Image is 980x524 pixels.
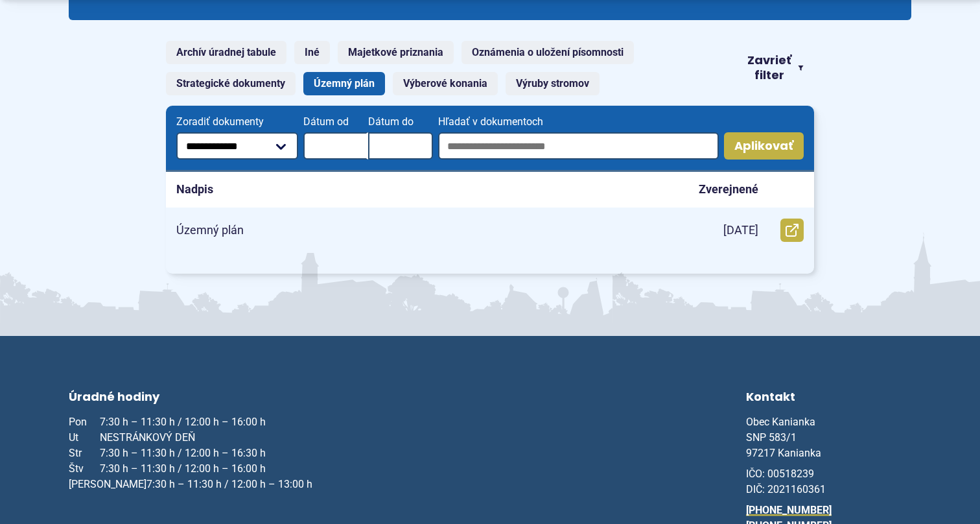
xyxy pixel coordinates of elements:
[368,116,433,128] span: Dátum do
[176,132,298,160] select: Zoradiť dokumenty
[699,182,758,197] p: Zverejnené
[746,388,911,409] h3: Kontakt
[166,41,286,64] a: Archív úradnej tabule
[294,41,330,64] a: Iné
[69,461,100,477] span: Štv
[461,41,634,64] a: Oznámenia o uložení písomnosti
[746,504,832,516] a: [PHONE_NUMBER]
[69,477,146,492] span: [PERSON_NAME]
[746,416,821,459] span: Obec Kanianka SNP 583/1 97217 Kanianka
[723,223,758,238] p: [DATE]
[438,116,719,128] span: Hľadať v dokumentoch
[69,430,100,446] span: Ut
[303,132,368,160] input: Dátum od
[747,53,793,82] span: Zavrieť filter
[166,72,296,95] a: Strategické dokumenty
[746,466,911,497] p: IČO: 00518239 DIČ: 2021160361
[176,116,298,128] span: Zoradiť dokumenty
[303,72,385,95] a: Územný plán
[176,182,213,197] p: Nadpis
[303,116,368,128] span: Dátum od
[176,223,244,238] p: Územný plán
[368,132,433,160] input: Dátum do
[438,132,719,160] input: Hľadať v dokumentoch
[69,388,312,409] h3: Úradné hodiny
[69,446,100,461] span: Str
[736,53,814,82] button: Zavrieť filter
[506,72,600,95] a: Výruby stromov
[724,132,804,160] button: Aplikovať
[69,414,312,492] p: 7:30 h – 11:30 h / 12:00 h – 16:00 h NESTRÁNKOVÝ DEŇ 7:30 h – 11:30 h / 12:00 h – 16:30 h 7:30 h ...
[69,414,100,430] span: Pon
[338,41,454,64] a: Majetkové priznania
[393,72,498,95] a: Výberové konania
